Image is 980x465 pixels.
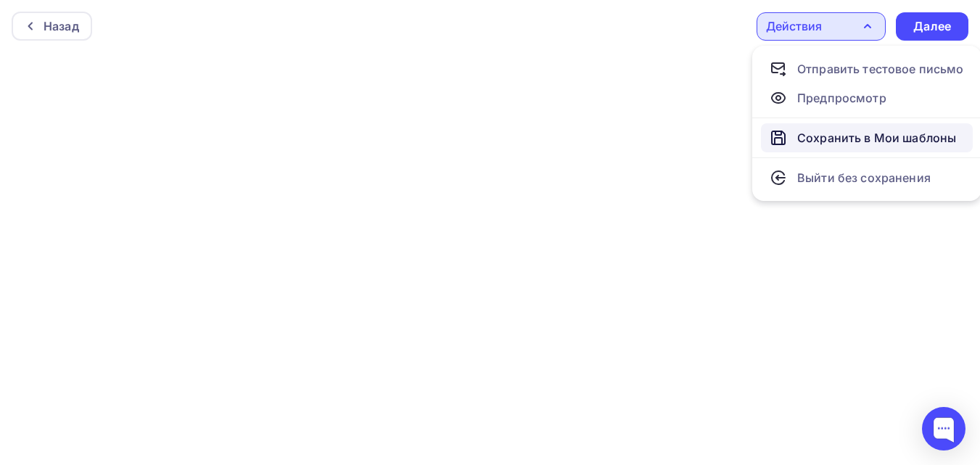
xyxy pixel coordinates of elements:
div: Сохранить в Мои шаблоны [797,129,956,147]
div: Назад [44,17,79,35]
div: Предпросмотр [797,89,886,107]
button: Действия [757,12,886,41]
div: Действия [766,17,822,35]
div: Выйти без сохранения [797,169,931,186]
div: Отправить тестовое письмо [797,60,964,78]
div: Далее [913,18,951,35]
